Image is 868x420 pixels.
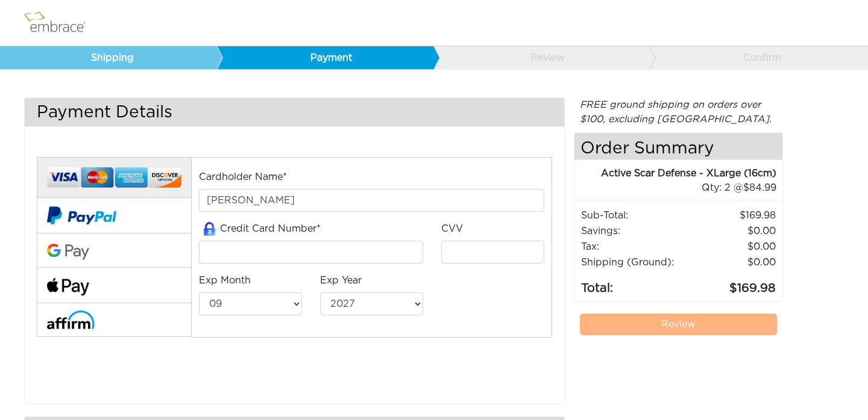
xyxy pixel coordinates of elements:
img: amazon-lock.png [199,222,220,236]
td: Total: [580,270,688,298]
a: Review [580,313,778,335]
h4: Order Summary [574,133,783,160]
span: 84.99 [743,183,776,193]
label: Credit Card Number* [199,221,321,236]
img: Google-Pay-Logo.svg [47,244,89,261]
td: Tax: [580,239,688,255]
td: 169.98 [688,208,776,223]
td: Savings : [580,223,688,239]
td: 0.00 [688,239,776,255]
td: 0.00 [688,223,776,239]
td: Sub-Total: [580,208,688,223]
img: affirm-logo.svg [47,310,95,329]
label: Exp Month [199,273,251,288]
a: Review [433,46,650,69]
td: Shipping (Ground): [580,255,688,270]
td: $0.00 [688,255,776,270]
img: fullApplePay.png [47,278,89,295]
label: CVV [441,221,463,236]
label: Exp Year [320,273,362,288]
img: credit-cards.png [47,164,181,191]
label: Cardholder Name* [199,170,287,184]
div: 2 @ [590,181,777,195]
img: logo.png [21,8,99,38]
td: 169.98 [688,270,776,298]
h3: Payment Details [25,98,564,126]
a: Payment [216,46,433,69]
img: paypal-v2.png [47,198,116,233]
div: Active Scar Defense - XLarge (16cm) [574,166,777,181]
a: Confirm [649,46,866,69]
div: FREE ground shipping on orders over $100, excluding [GEOGRAPHIC_DATA]. [574,97,784,126]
